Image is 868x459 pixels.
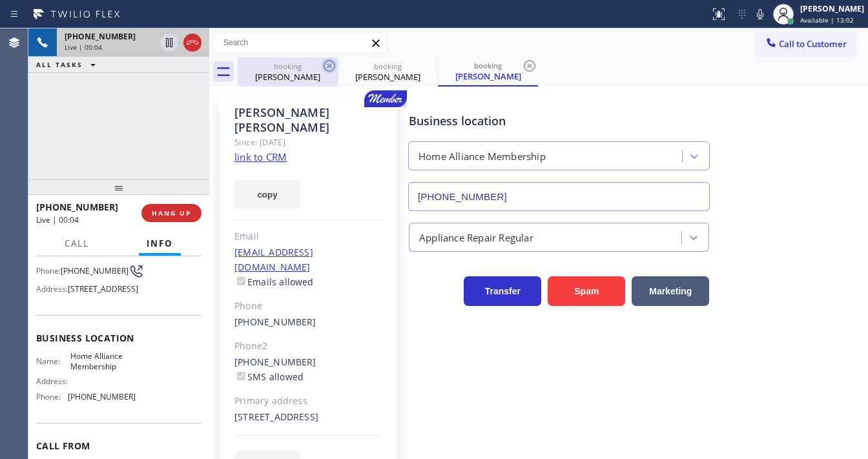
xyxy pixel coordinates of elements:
button: HANG UP [141,204,201,222]
input: Emails allowed [237,277,245,285]
div: [PERSON_NAME] [PERSON_NAME] [234,105,382,135]
div: [PERSON_NAME] [439,70,537,82]
div: Phone [234,299,382,314]
div: booking [339,61,437,71]
div: Primary address [234,394,382,409]
div: Home Alliance Membership [418,149,546,164]
div: [PERSON_NAME] [800,3,864,14]
a: [PHONE_NUMBER] [234,316,316,328]
input: SMS allowed [237,372,245,380]
div: [STREET_ADDRESS] [234,410,382,425]
input: Search [214,32,387,53]
span: Call [65,238,89,249]
button: Transfer [464,276,541,306]
span: Phone: [36,266,61,276]
div: David Nye [439,57,537,85]
span: Call to Customer [779,38,847,50]
div: [PERSON_NAME] [339,71,437,83]
button: Call to Customer [756,32,855,56]
button: copy [234,179,300,209]
span: [STREET_ADDRESS] [68,284,138,294]
button: Mute [751,5,769,23]
span: Available | 13:02 [800,15,854,25]
span: Address: [36,284,68,294]
button: ALL TASKS [28,57,108,72]
span: Phone: [36,392,68,402]
a: [EMAIL_ADDRESS][DOMAIN_NAME] [234,246,313,273]
span: Address: [36,376,70,386]
span: [PHONE_NUMBER] [61,266,129,276]
button: Info [139,231,181,256]
span: [PHONE_NUMBER] [65,31,136,42]
div: Phone2 [234,339,382,354]
div: David Nye [239,57,336,87]
span: Call From [36,440,201,452]
div: Business location [409,112,709,130]
button: Call [57,231,97,256]
span: Home Alliance Membership [70,351,135,371]
div: David Nye [339,57,437,87]
div: Appliance Repair Regular [419,230,533,245]
span: Live | 00:04 [36,214,79,225]
a: link to CRM [234,150,287,163]
div: Since: [DATE] [234,135,382,150]
button: Spam [548,276,625,306]
a: [PHONE_NUMBER] [234,356,316,368]
div: booking [239,61,336,71]
span: [PHONE_NUMBER] [68,392,136,402]
span: Name: [36,356,70,366]
button: Marketing [632,276,709,306]
label: SMS allowed [234,371,304,383]
button: Hold Customer [160,34,178,52]
span: HANG UP [152,209,191,218]
span: Live | 00:04 [65,43,102,52]
button: Hang up [183,34,201,52]
span: Info [147,238,173,249]
div: booking [439,61,537,70]
div: [PERSON_NAME] [239,71,336,83]
div: Email [234,229,382,244]
span: [PHONE_NUMBER] [36,201,118,213]
input: Phone Number [408,182,710,211]
span: ALL TASKS [36,60,83,69]
span: Business location [36,332,201,344]
label: Emails allowed [234,276,314,288]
